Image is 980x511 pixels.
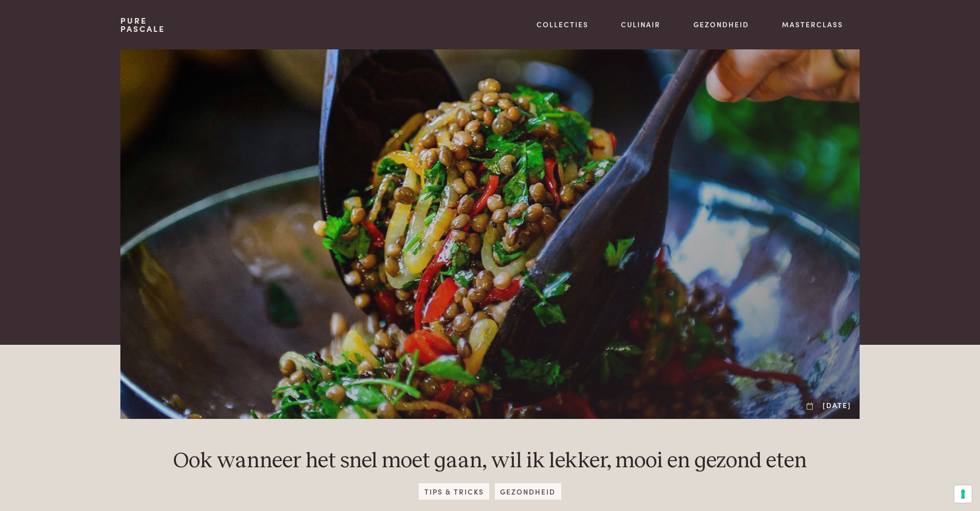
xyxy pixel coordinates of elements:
a: Masterclass [782,19,843,30]
a: Gezondheid [693,19,749,30]
a: PurePascale [120,16,165,33]
button: Uw voorkeuren voor toestemming voor trackingtechnologieën [954,485,972,503]
a: Collecties [537,19,589,30]
h1: Ook wanneer het snel moet gaan, wil ik lekker, mooi en gezond eten [173,448,807,475]
span: Tips & Tricks [419,483,489,499]
span: Gezondheid [495,483,561,499]
a: Culinair [621,19,661,30]
div: [DATE] [807,400,851,411]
